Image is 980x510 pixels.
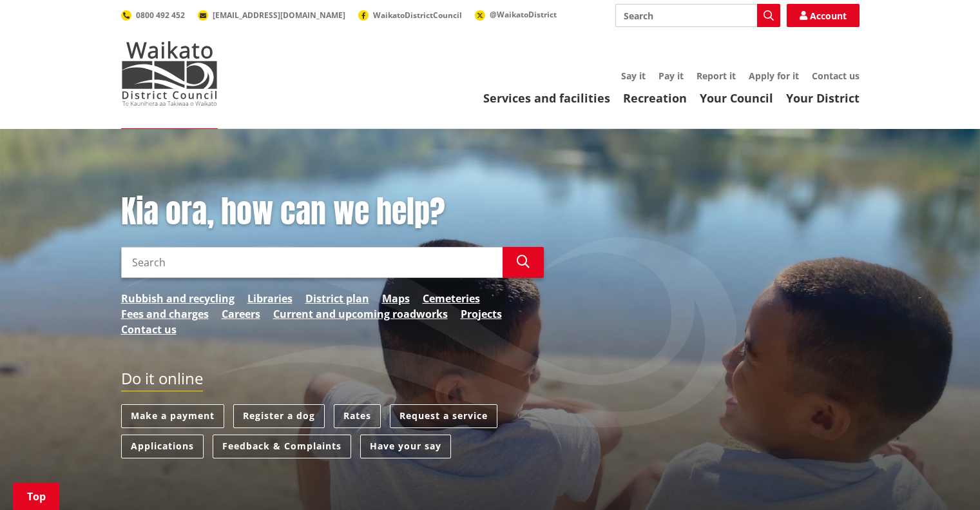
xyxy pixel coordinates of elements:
a: Libraries [247,291,293,306]
a: Rubbish and recycling [121,291,235,306]
a: Have your say [360,435,451,458]
a: Your Council [700,90,773,106]
a: Feedback & Complaints [213,435,351,458]
span: @WaikatoDistrict [490,9,557,20]
input: Search input [121,247,503,278]
a: Cemeteries [423,291,480,306]
h2: Do it online [121,369,203,392]
a: Your District [786,90,860,106]
a: Request a service [390,404,497,428]
a: Say it [621,70,646,82]
a: District plan [305,291,369,306]
input: Search input [615,4,780,27]
a: Rates [334,404,381,428]
img: Waikato District Council - Te Kaunihera aa Takiwaa o Waikato [121,41,218,106]
a: Careers [222,306,260,322]
a: Report it [697,70,736,82]
a: Account [787,4,860,27]
a: Applications [121,435,204,458]
h1: Kia ora, how can we help? [121,193,544,231]
span: WaikatoDistrictCouncil [373,10,462,21]
span: [EMAIL_ADDRESS][DOMAIN_NAME] [213,10,345,21]
a: Maps [382,291,410,306]
a: Contact us [121,322,177,337]
a: [EMAIL_ADDRESS][DOMAIN_NAME] [198,10,345,21]
a: 0800 492 452 [121,10,185,21]
a: Services and facilities [483,90,610,106]
a: Apply for it [749,70,799,82]
a: Projects [461,306,502,322]
a: Fees and charges [121,306,209,322]
a: Top [13,483,59,510]
a: Current and upcoming roadworks [273,306,448,322]
a: Contact us [812,70,860,82]
a: Make a payment [121,404,224,428]
a: @WaikatoDistrict [475,9,557,20]
a: Register a dog [233,404,325,428]
a: Pay it [658,70,684,82]
a: WaikatoDistrictCouncil [358,10,462,21]
a: Recreation [623,90,687,106]
span: 0800 492 452 [136,10,185,21]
